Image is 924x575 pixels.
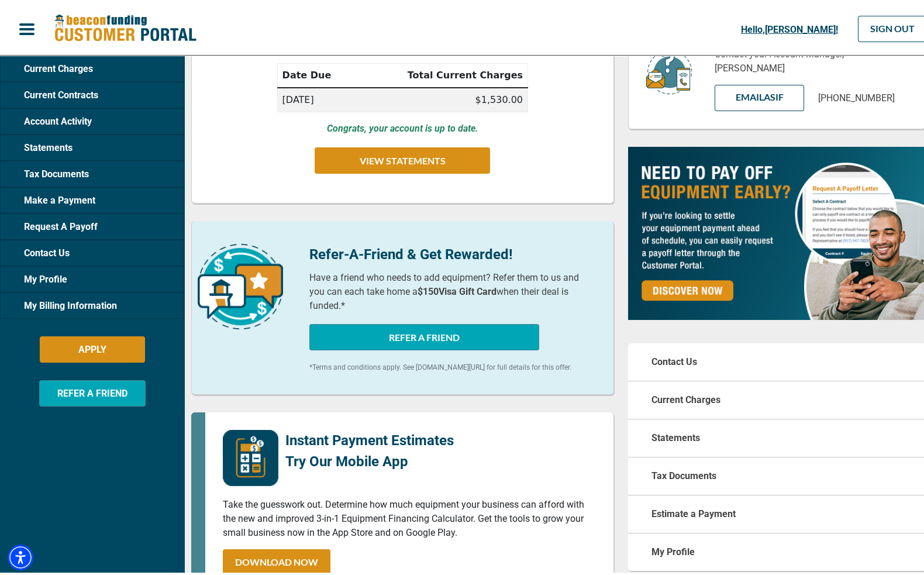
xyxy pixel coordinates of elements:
[741,21,838,32] span: Hello, [PERSON_NAME] !
[18,85,98,99] span: Current Contracts
[18,111,92,126] span: Account Activity
[418,283,497,294] b: $150 Visa Gift Card
[651,428,700,442] p: Statements
[818,88,895,102] a: [PHONE_NUMBER]
[54,11,196,41] img: Beacon Funding Customer Portal Logo
[18,164,89,178] span: Tax Documents
[718,1,858,51] button: Hello,[PERSON_NAME]!
[18,269,67,284] span: My Profile
[285,427,454,448] p: Instant Payment Estimates
[643,44,695,93] img: customer-service.png
[18,216,98,231] span: Request A Payoff
[223,546,330,573] a: DOWNLOAD NOW
[651,390,720,404] p: Current Charges
[327,119,478,133] p: Congrats, your account is up to date.
[315,144,490,171] button: VIEW STATEMENTS
[715,82,804,108] a: EMAILAsif
[715,44,907,73] p: Contact your Account Manager, [PERSON_NAME]
[18,190,95,205] span: Make a Payment
[277,61,357,85] th: Date Due
[223,427,278,483] img: mobile-app-logo.png
[198,241,283,326] img: refer-a-friend-icon.png
[357,61,528,85] th: Total Current Charges
[8,542,33,567] div: Accessibility Menu
[651,352,697,366] p: Contact Us
[818,89,895,101] span: [PHONE_NUMBER]
[18,243,70,257] span: Contact Us
[357,85,528,109] td: $1,530.00
[309,241,595,262] p: Refer-A-Friend & Get Rewarded!
[651,466,716,480] p: Tax Documents
[277,85,357,109] td: [DATE]
[223,495,596,537] p: Take the guesswork out. Determine how much equipment your business can afford with the new and im...
[285,448,454,469] p: Try Our Mobile App
[651,504,736,518] p: Estimate a Payment
[18,58,93,73] span: Current Charges
[309,321,539,347] button: REFER A FRIEND
[651,542,695,556] p: My Profile
[18,137,73,152] span: Statements
[309,359,595,370] p: *Terms and conditions apply. See [DOMAIN_NAME][URL] for full details for this offer.
[309,268,595,310] p: Have a friend who needs to add equipment? Refer them to us and you can each take home a when thei...
[40,333,145,360] button: APPLY
[18,295,117,310] span: My Billing Information
[39,377,146,404] button: REFER A FRIEND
